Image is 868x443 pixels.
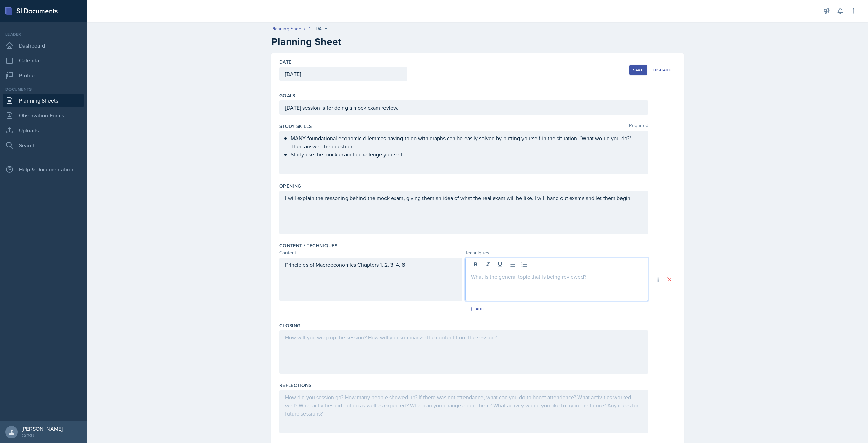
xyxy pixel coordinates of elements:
label: Reflections [279,382,312,389]
a: Profile [3,69,84,82]
p: I will explain the reasoning behind the mock exam, giving them an idea of what the real exam will... [285,194,643,202]
div: GCSU [22,432,63,439]
div: [PERSON_NAME] [22,425,63,432]
div: Save [633,67,643,73]
p: Principles of Macroeconomics Chapters 1, 2, 3, 4, 6 [285,261,457,269]
div: Add [470,306,485,312]
button: Discard [650,65,675,75]
div: Leader [3,31,84,37]
div: Documents [3,86,84,92]
a: Observation Forms [3,109,84,122]
label: Study Skills [279,123,312,130]
a: Planning Sheets [3,94,84,107]
span: Required [629,123,648,130]
a: Uploads [3,124,84,137]
div: [DATE] [315,25,328,32]
label: Closing [279,322,300,329]
button: Add [467,304,489,314]
a: Search [3,139,84,152]
p: Study use the mock exam to challenge yourself [291,150,643,159]
div: Discard [653,67,672,73]
label: Content / Techniques [279,242,337,249]
div: Techniques [465,249,648,256]
a: Dashboard [3,39,84,52]
a: Planning Sheets [271,25,305,32]
button: Save [629,65,647,75]
a: Calendar [3,54,84,67]
label: Opening [279,183,301,189]
label: Date [279,59,291,66]
label: Goals [279,92,295,99]
p: [DATE] session is for doing a mock exam review. [285,104,643,112]
div: Content [279,249,462,256]
div: Help & Documentation [3,163,84,176]
p: MANY foundational economic dilemmas having to do with graphs can be easily solved by putting your... [291,134,643,150]
h2: Planning Sheet [271,36,684,48]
